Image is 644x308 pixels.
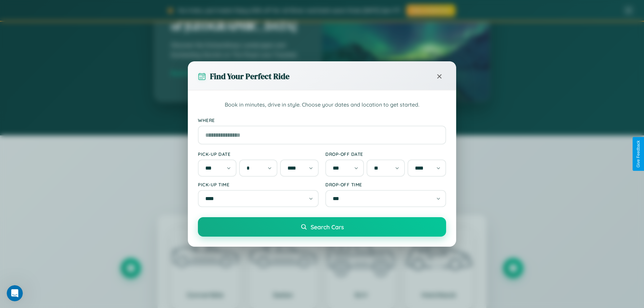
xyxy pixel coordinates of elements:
p: Book in minutes, drive in style. Choose your dates and location to get started. [198,101,446,109]
label: Pick-up Time [198,182,319,187]
label: Pick-up Date [198,151,319,157]
button: Search Cars [198,217,446,237]
span: Search Cars [311,223,344,231]
label: Drop-off Date [325,151,446,157]
h3: Find Your Perfect Ride [210,71,289,82]
label: Where [198,117,446,123]
label: Drop-off Time [325,182,446,187]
